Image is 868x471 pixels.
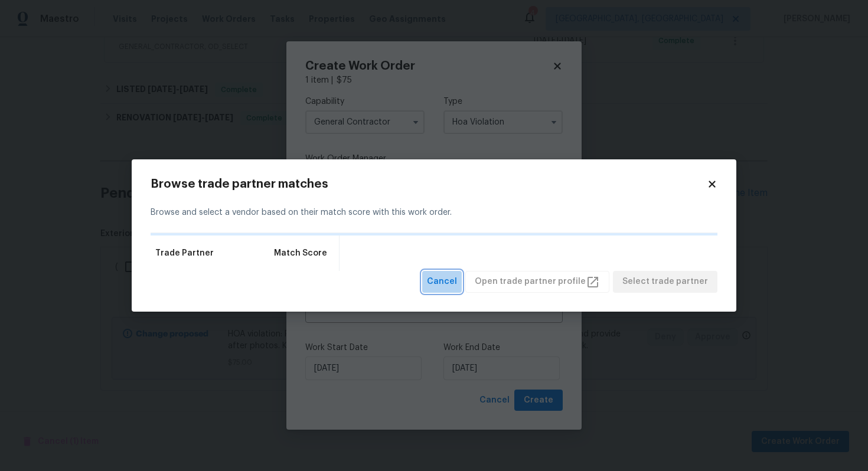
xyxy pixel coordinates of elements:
[422,271,462,293] button: Cancel
[274,247,327,259] span: Match Score
[155,247,214,259] span: Trade Partner
[151,178,707,190] h2: Browse trade partner matches
[151,192,717,233] div: Browse and select a vendor based on their match score with this work order.
[427,274,457,289] span: Cancel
